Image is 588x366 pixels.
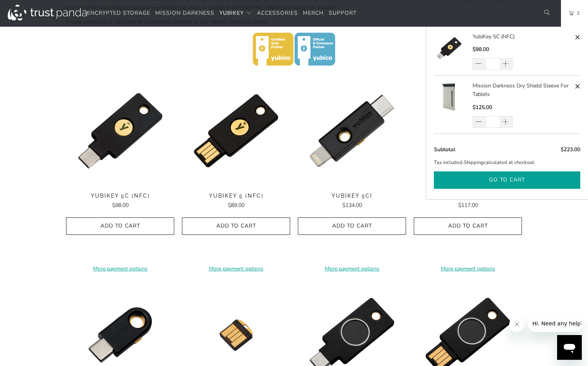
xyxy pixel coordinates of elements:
[182,77,290,185] img: YubiKey 5 (NFC) - Trust Panda
[298,217,406,235] button: Add to Cart
[472,104,492,111] span: $125.00
[87,4,150,22] a: Encrypted Storage
[306,223,398,229] span: Add to Cart
[298,77,406,185] img: YubiKey 5Ci - Trust Panda
[182,265,290,273] a: More payment options
[66,193,174,199] span: YubiKey 5C (NFC)
[414,77,522,185] a: YubiKey 5C Nano - Trust Panda YubiKey 5C Nano - Trust Panda
[528,315,582,332] iframe: Message from company
[87,9,150,17] span: Encrypted Storage
[329,9,357,17] span: Support
[155,9,214,17] span: Mission Darkness
[434,146,455,153] span: Subtotal
[329,4,357,22] a: Support
[303,4,324,22] a: Merch
[561,146,580,153] span: $223.00
[66,77,174,185] img: YubiKey 5C (NFC) - Trust Panda
[472,32,573,41] a: YubiKey 5C (NFC)
[257,9,298,17] span: Accessories
[228,202,245,209] span: $89.00
[414,193,522,199] span: YubiKey 5C Nano
[66,265,174,273] a: More payment options
[298,265,406,273] a: More payment options
[182,217,290,235] button: Add to Cart
[5,5,56,12] span: Hi. Need any help?
[422,223,514,229] span: Add to Cart
[66,217,174,235] button: Add to Cart
[472,46,489,53] span: $98.00
[434,82,472,128] a: Mission Darkness Dry Shield Sleeve For Tablets
[155,4,214,22] a: Mission Darkness
[434,32,472,70] a: YubiKey 5C (NFC)
[182,193,290,199] span: YubiKey 5 (NFC)
[8,5,87,21] img: Trust Panda Australia
[434,32,465,63] img: YubiKey 5C (NFC)
[472,82,573,99] a: Mission Darkness Dry Shield Sleeve For Tablets
[342,202,362,209] span: $134.00
[298,193,406,210] a: YubiKey 5Ci $134.00
[298,193,406,199] span: YubiKey 5Ci
[219,4,252,22] summary: YubiKey
[434,159,580,167] p: Tax included. calculated at checkout.
[190,223,282,229] span: Add to Cart
[464,159,484,167] a: Shipping
[219,9,244,17] span: YubiKey
[87,4,357,22] nav: Translation missing: en.navigation.header.main_nav
[66,193,174,210] a: YubiKey 5C (NFC) $98.00
[66,77,174,185] a: YubiKey 5C (NFC) - Trust Panda YubiKey 5C (NFC) - Trust Panda
[74,223,166,229] span: Add to Cart
[112,202,129,209] span: $98.00
[557,335,582,360] iframe: Button to launch messaging window
[414,77,522,185] img: YubiKey 5C Nano - Trust Panda
[509,316,525,332] iframe: Close message
[182,77,290,185] a: YubiKey 5 (NFC) - Trust Panda YubiKey 5 (NFC) - Trust Panda
[414,217,522,235] button: Add to Cart
[414,193,522,210] a: YubiKey 5C Nano $117.00
[303,9,324,17] span: Merch
[257,4,298,22] a: Accessories
[434,82,465,113] img: Mission Darkness Dry Shield Sleeve For Tablets
[458,202,478,209] span: $117.00
[414,265,522,273] a: More payment options
[182,193,290,210] a: YubiKey 5 (NFC) $89.00
[434,171,580,189] button: Go to cart
[298,77,406,185] a: YubiKey 5Ci - Trust Panda YubiKey 5Ci - Trust Panda
[574,9,580,17] span: 2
